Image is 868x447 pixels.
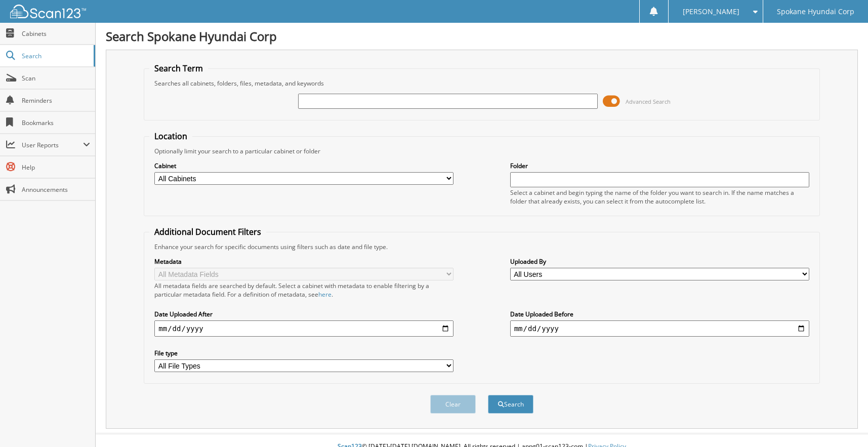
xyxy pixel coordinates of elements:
span: User Reports [22,141,83,149]
legend: Search Term [149,63,208,74]
button: Search [488,395,533,414]
label: Uploaded By [510,257,809,266]
legend: Additional Document Filters [149,226,266,237]
span: Reminders [22,96,90,105]
span: Announcements [22,185,90,194]
input: end [510,320,809,337]
span: Spokane Hyundai Corp [777,9,854,15]
button: Clear [430,395,476,414]
span: Bookmarks [22,118,90,127]
span: Help [22,163,90,172]
span: Scan [22,74,90,83]
label: Date Uploaded After [154,310,453,318]
h1: Search Spokane Hyundai Corp [106,28,858,45]
div: All metadata fields are searched by default. Select a cabinet with metadata to enable filtering b... [154,281,453,299]
span: Search [22,52,89,60]
legend: Location [149,131,192,142]
input: start [154,320,453,337]
div: Searches all cabinets, folders, files, metadata, and keywords [149,79,814,88]
label: Metadata [154,257,453,266]
a: here [318,290,332,299]
div: Enhance your search for specific documents using filters such as date and file type. [149,242,814,251]
label: Date Uploaded Before [510,310,809,318]
label: Cabinet [154,161,453,170]
img: scan123-logo-white.svg [10,5,86,18]
span: Cabinets [22,29,90,38]
div: Select a cabinet and begin typing the name of the folder you want to search in. If the name match... [510,188,809,206]
label: File type [154,349,453,357]
span: Advanced Search [626,98,671,105]
div: Optionally limit your search to a particular cabinet or folder [149,147,814,155]
span: [PERSON_NAME] [683,9,739,15]
label: Folder [510,161,809,170]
